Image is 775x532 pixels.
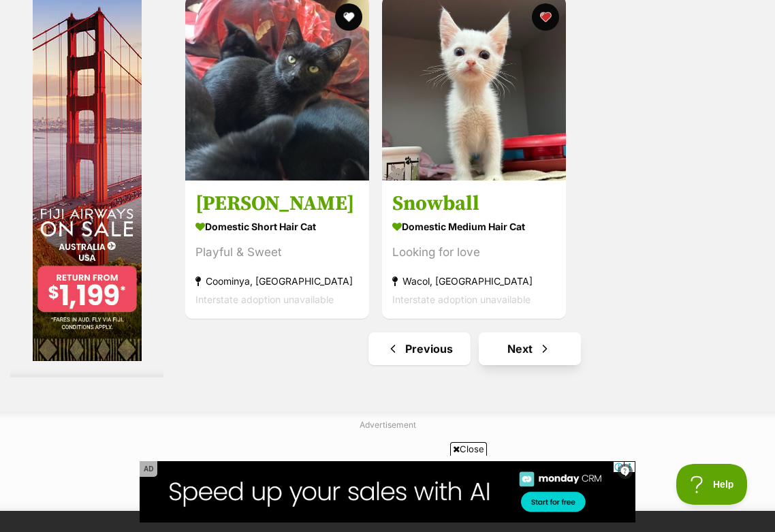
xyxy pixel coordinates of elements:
button: favourite [335,3,362,31]
iframe: Help Scout Beacon - Open [676,464,748,505]
span: AD [140,461,157,477]
span: Interstate adoption unavailable [195,294,334,305]
strong: Wacol, [GEOGRAPHIC_DATA] [392,272,556,290]
strong: Coominya, [GEOGRAPHIC_DATA] [195,272,359,290]
iframe: Advertisement [387,525,388,525]
h3: Snowball [392,191,556,217]
span: Interstate adoption unavailable [392,294,531,305]
a: Previous page [368,332,471,365]
button: favourite [533,3,560,31]
nav: Pagination [184,332,765,365]
strong: Domestic Short Hair Cat [195,217,359,236]
span: Close [450,442,487,456]
div: Looking for love [392,243,556,262]
a: Next page [479,332,581,365]
a: [PERSON_NAME] Domestic Short Hair Cat Playful & Sweet Coominya, [GEOGRAPHIC_DATA] Interstate adop... [185,181,369,319]
a: Snowball Domestic Medium Hair Cat Looking for love Wacol, [GEOGRAPHIC_DATA] Interstate adoption u... [382,181,566,319]
h3: [PERSON_NAME] [195,191,359,217]
div: Playful & Sweet [195,243,359,262]
img: info.svg [479,4,492,16]
strong: Domestic Medium Hair Cat [392,217,556,236]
